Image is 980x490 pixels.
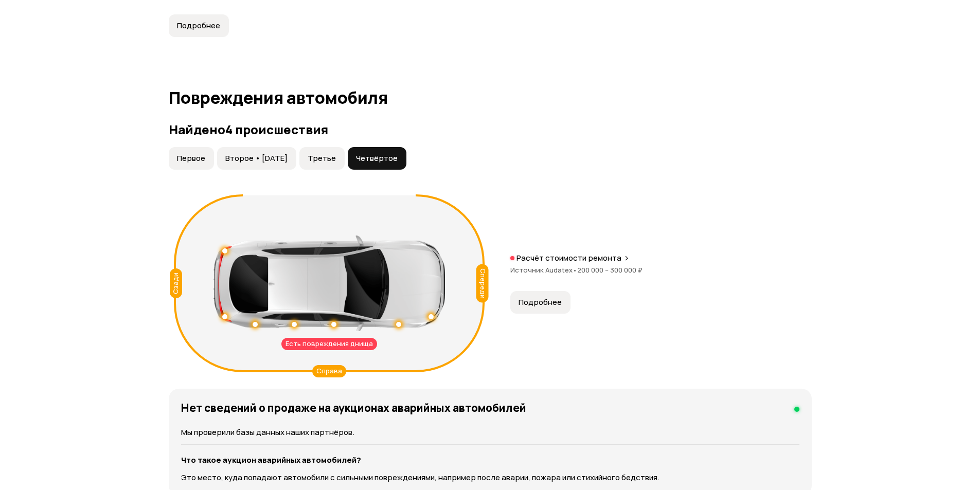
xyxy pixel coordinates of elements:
[169,122,812,137] h3: Найдено 4 происшествия
[169,88,812,107] h1: Повреждения автомобиля
[177,21,220,31] span: Подробнее
[169,14,229,37] button: Подробнее
[476,264,488,303] div: Спереди
[573,265,577,275] span: •
[217,147,296,170] button: Второе • [DATE]
[181,472,799,483] p: Это место, куда попадают автомобили с сильными повреждениями, например после аварии, пожара или с...
[312,365,346,377] div: Справа
[308,153,336,164] span: Третье
[348,147,406,170] button: Четвёртое
[510,265,577,275] span: Источник Audatex
[225,153,288,164] span: Второе • [DATE]
[516,253,621,263] p: Расчёт стоимости ремонта
[181,427,799,438] p: Мы проверили базы данных наших партнёров.
[281,338,377,350] div: Есть повреждения днища
[170,268,182,298] div: Сзади
[177,153,205,164] span: Первое
[519,297,562,307] span: Подробнее
[299,147,345,170] button: Третье
[356,153,398,164] span: Четвёртое
[181,455,361,465] strong: Что такое аукцион аварийных автомобилей?
[181,401,526,414] h4: Нет сведений о продаже на аукционах аварийных автомобилей
[577,265,643,275] span: 200 000 – 300 000 ₽
[169,147,214,170] button: Первое
[510,291,571,314] button: Подробнее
